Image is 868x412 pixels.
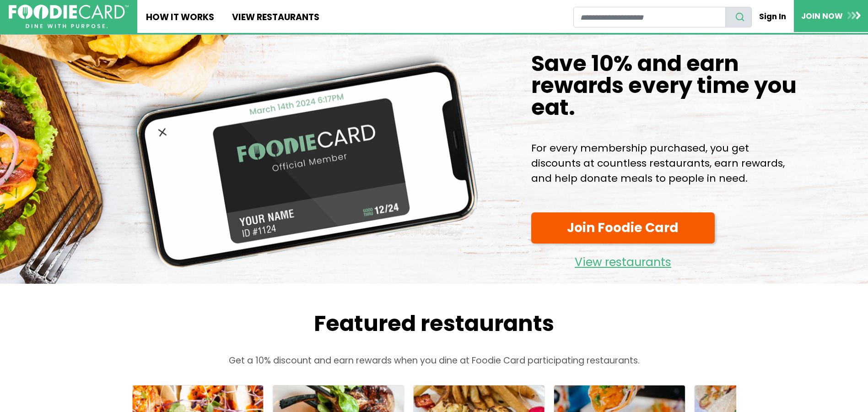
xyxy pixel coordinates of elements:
[531,212,715,244] a: Join Foodie Card
[531,248,715,271] a: View restaurants
[531,53,800,119] h1: Save 10% and earn rewards every time you eat.
[573,7,726,27] input: restaurant search
[752,6,794,27] a: Sign In
[725,7,752,27] button: search
[531,141,800,186] p: For every membership purchased, you get discounts at countless restaurants, earn rewards, and hel...
[114,354,755,368] p: Get a 10% discount and earn rewards when you dine at Foodie Card participating restaurants.
[114,310,755,337] h2: Featured restaurants
[9,5,129,29] img: FoodieCard; Eat, Drink, Save, Donate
